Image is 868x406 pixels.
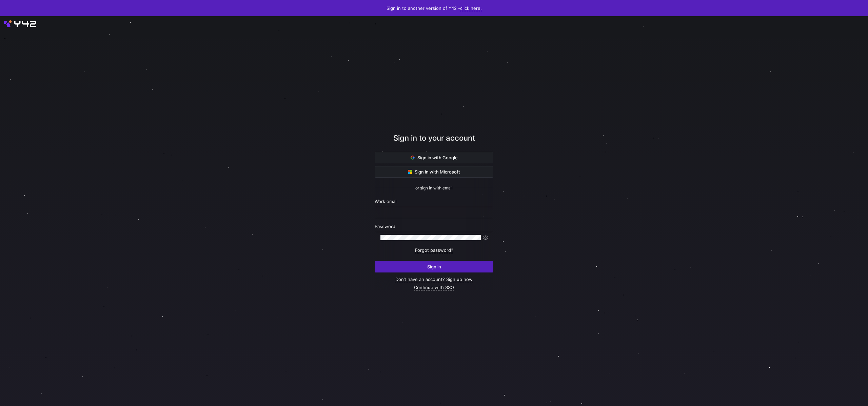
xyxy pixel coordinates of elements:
span: or sign in with email [415,186,453,190]
a: click here. [460,5,482,11]
button: Sign in [375,261,493,272]
span: Work email [375,199,397,204]
button: Sign in with Google [375,152,493,163]
span: Sign in with Google [411,155,458,160]
div: Sign in to your account [375,133,493,152]
a: Forgot password? [415,247,453,253]
span: Sign in with Microsoft [408,169,460,175]
button: Sign in with Microsoft [375,166,493,178]
a: Don’t have an account? Sign up now [395,277,473,282]
span: Password [375,224,395,229]
a: Continue with SSO [414,285,454,290]
span: Sign in [427,264,441,269]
